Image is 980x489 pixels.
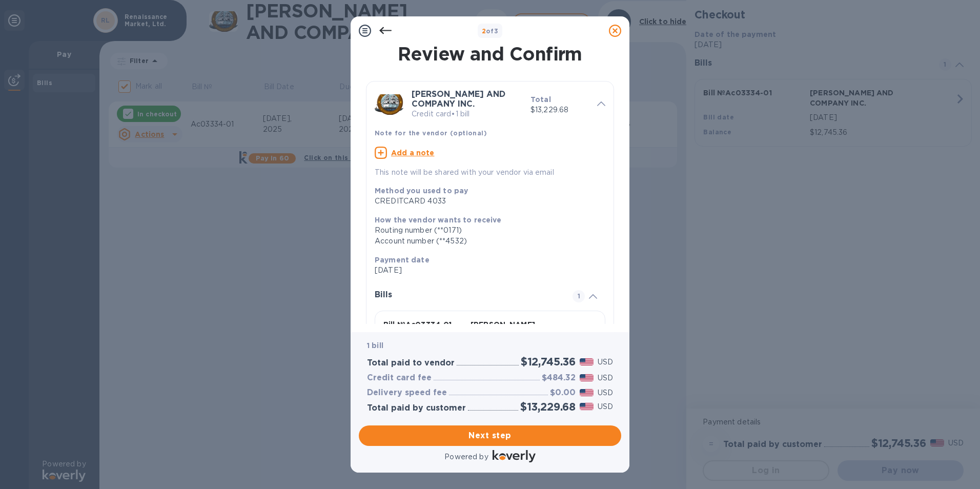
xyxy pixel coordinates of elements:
[359,425,621,446] button: Next step
[375,196,597,207] div: CREDITCARD 4033
[375,236,597,247] div: Account number (**4532)
[580,389,594,396] img: USD
[482,27,486,35] span: 2
[375,167,605,178] p: This note will be shared with your vendor via email
[598,401,613,412] p: USD
[375,187,468,195] b: Method you used to pay
[412,89,505,109] b: [PERSON_NAME] AND COMPANY INC.
[391,149,435,157] u: Add a note
[375,265,597,276] p: [DATE]
[598,357,613,368] p: USD
[375,290,560,300] h3: Bills
[444,452,488,462] p: Powered by
[375,129,487,137] b: Note for the vendor (optional)
[573,290,585,302] span: 1
[412,109,522,119] p: Credit card • 1 bill
[598,373,613,383] p: USD
[367,358,455,368] h3: Total paid to vendor
[471,319,554,340] p: [PERSON_NAME] AND COMPANY INC.
[375,256,430,264] b: Payment date
[580,358,594,365] img: USD
[367,373,432,383] h3: Credit card fee
[383,319,466,330] p: Bill № Ac03334-01
[367,341,383,350] b: 1 bill
[375,90,605,178] div: [PERSON_NAME] AND COMPANY INC.Credit card•1 billTotal$13,229.68Note for the vendor (optional)Add ...
[367,430,613,442] span: Next step
[550,388,576,398] h3: $0.00
[580,403,594,410] img: USD
[580,374,594,381] img: USD
[375,225,597,236] div: Routing number (**0171)
[375,311,605,378] button: Bill №Ac03334-01[PERSON_NAME] AND COMPANY INC.
[530,95,551,104] b: Total
[598,388,613,398] p: USD
[375,216,502,224] b: How the vendor wants to receive
[521,355,576,368] h2: $12,745.36
[530,105,589,115] p: $13,229.68
[542,373,576,383] h3: $484.32
[367,403,466,413] h3: Total paid by customer
[493,450,536,462] img: Logo
[364,43,616,65] h1: Review and Confirm
[367,388,447,398] h3: Delivery speed fee
[482,27,499,35] b: of 3
[520,400,576,413] h2: $13,229.68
